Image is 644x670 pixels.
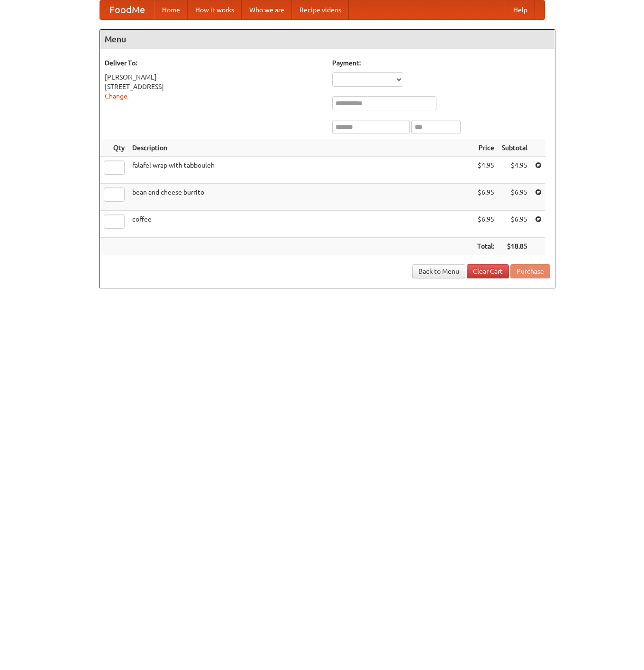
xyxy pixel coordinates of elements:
[105,58,323,68] h5: Deliver To:
[412,264,465,278] a: Back to Menu
[105,92,127,100] a: Change
[128,139,473,157] th: Description
[128,184,473,211] td: bean and cheese burrito
[128,211,473,238] td: coffee
[105,72,323,82] div: [PERSON_NAME]
[498,157,531,184] td: $4.95
[128,157,473,184] td: falafel wrap with tabbouleh
[100,139,128,157] th: Qty
[100,0,154,19] a: FoodMe
[188,0,242,19] a: How it works
[473,238,498,255] th: Total:
[473,211,498,238] td: $6.95
[498,184,531,211] td: $6.95
[105,82,323,91] div: [STREET_ADDRESS]
[473,157,498,184] td: $4.95
[242,0,292,19] a: Who we are
[498,139,531,157] th: Subtotal
[332,58,550,68] h5: Payment:
[473,139,498,157] th: Price
[292,0,349,19] a: Recipe videos
[506,0,535,19] a: Help
[154,0,188,19] a: Home
[473,184,498,211] td: $6.95
[100,30,555,49] h4: Menu
[510,264,550,278] button: Purchase
[467,264,509,278] a: Clear Cart
[498,211,531,238] td: $6.95
[498,238,531,255] th: $18.85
